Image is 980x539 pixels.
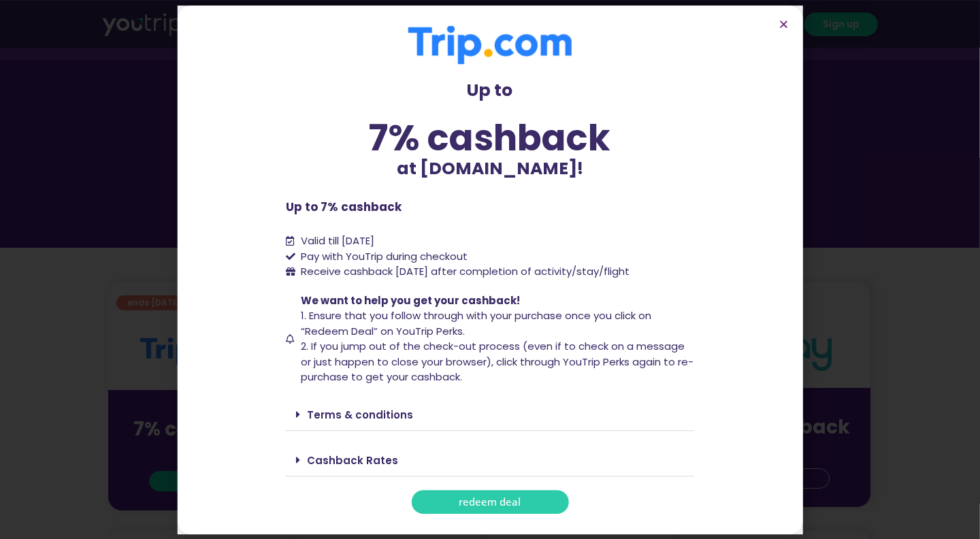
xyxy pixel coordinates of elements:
[301,339,694,384] span: 2. If you jump out of the check-out process (even if to check on a message or just happen to clos...
[301,233,375,248] span: Valid till [DATE]
[286,199,402,215] b: Up to 7% cashback
[301,264,630,278] span: Receive cashback [DATE] after completion of activity/stay/flight
[779,19,789,29] a: Close
[412,490,569,514] a: redeem deal
[286,399,694,431] div: Terms & conditions
[286,78,694,103] p: Up to
[307,453,398,468] a: Cashback Rates
[286,156,694,182] p: at [DOMAIN_NAME]!
[286,444,694,476] div: Cashback Rates
[459,497,521,507] span: redeem deal
[301,293,521,308] span: We want to help you get your cashback!
[301,308,652,338] span: 1. Ensure that you follow through with your purchase once you click on “Redeem Deal” on YouTrip P...
[298,249,468,265] span: Pay with YouTrip during checkout
[307,408,413,422] a: Terms & conditions
[286,120,694,156] div: 7% cashback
